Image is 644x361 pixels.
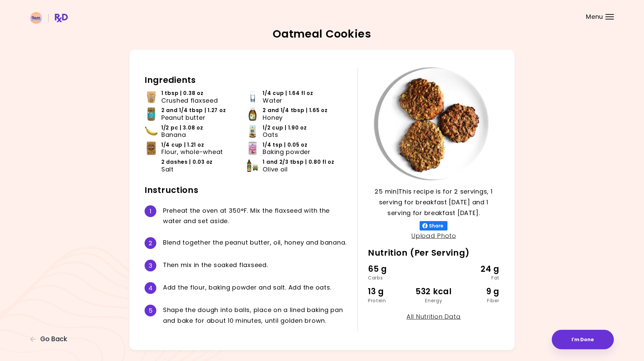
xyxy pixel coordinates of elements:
[163,282,347,294] div: A d d t h e f l o u r , b a k i n g p o w d e r a n d s a l t . A d d t h e o a t s .
[263,166,287,173] span: Olive oil
[30,336,70,343] button: Go Back
[161,131,186,139] span: Banana
[163,305,347,326] div: S h a p e t h e d o u g h i n t o b a l l s , p l a c e o n a l i n e d b a k i n g p a n a n d b...
[263,141,307,149] span: 1/4 tsp | 0.05 oz
[263,114,283,121] span: Honey
[145,237,156,249] div: 2
[161,107,226,114] span: 2 and 1/4 tbsp | 1.27 oz
[263,131,278,139] span: Oats
[263,158,334,166] span: 1 and 2/3 tbsp | 0.80 fl oz
[455,285,499,298] div: 9 g
[455,263,499,275] div: 24 g
[263,107,327,114] span: 2 and 1/4 tbsp | 1.65 oz
[368,285,412,298] div: 13 g
[263,124,307,132] span: 1/2 cup | 1.90 oz
[586,14,603,20] span: Menu
[552,330,614,349] button: I'm Done
[161,166,174,173] span: Salt
[145,75,347,86] h2: Ingredients
[407,312,461,321] a: All Nutrition Data
[411,231,456,240] a: Upload Photo
[263,148,310,156] span: Baking powder
[412,298,456,303] div: Energy
[368,248,499,258] h2: Nutrition (Per Serving)
[145,205,156,217] div: 1
[263,97,282,104] span: Water
[455,298,499,303] div: Fiber
[145,185,347,196] h2: Instructions
[145,305,156,316] div: 5
[273,29,371,39] h2: Oatmeal Cookies
[161,148,223,156] span: Flour, whole-wheat
[161,97,218,104] span: Crushed flaxseed
[163,237,347,249] div: B l e n d t o g e t h e r t h e p e a n u t b u t t e r , o i l , h o n e y a n d b a n a n a .
[368,186,499,218] p: 25 min | This recipe is for 2 servings, 1 serving for breakfast [DATE] and 1 serving for breakfas...
[145,282,156,294] div: 4
[163,205,347,227] div: P r e h e a t t h e o v e n a t 3 5 0 ° F . M i x t h e f l a x s e e d w i t h t h e w a t e r a...
[30,12,68,24] img: RxDiet
[40,336,67,343] span: Go Back
[420,221,447,230] button: Share
[455,275,499,280] div: Fat
[368,263,412,275] div: 65 g
[145,260,156,271] div: 3
[412,285,456,298] div: 532 kcal
[263,90,313,97] span: 1/4 cup | 1.64 fl oz
[163,260,347,271] div: T h e n m i x i n t h e s o a k e d f l a x s e e d .
[368,298,412,303] div: Protein
[161,158,213,166] span: 2 dashes | 0.03 oz
[428,223,445,228] span: Share
[161,114,205,121] span: Peanut butter
[161,90,204,97] span: 1 tbsp | 0.38 oz
[368,275,412,280] div: Carbs
[161,124,203,132] span: 1/2 pc | 3.08 oz
[161,141,204,149] span: 1/4 cup | 1.21 oz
